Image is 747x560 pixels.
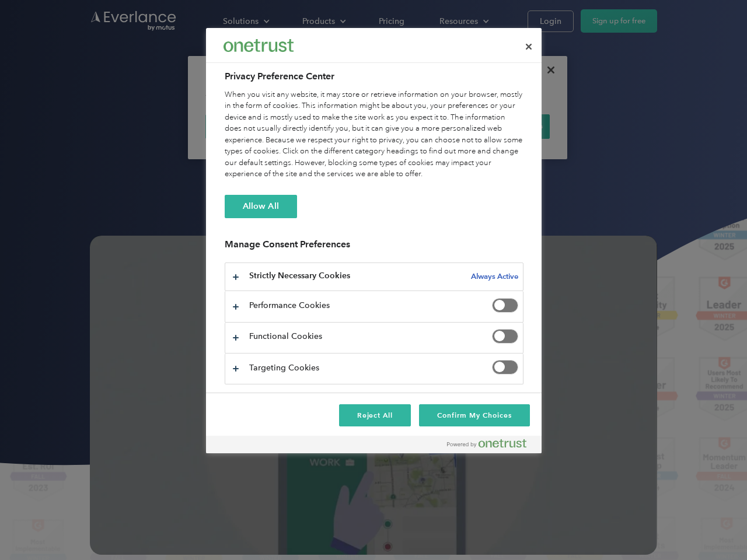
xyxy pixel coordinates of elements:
[206,28,542,453] div: Privacy Preference Center
[224,34,294,57] div: Everlance
[86,69,145,94] input: Submit
[225,69,523,83] h2: Privacy Preference Center
[225,89,523,180] div: When you visit any website, it may store or retrieve information on your browser, mostly in the f...
[339,404,411,426] button: Reject All
[419,404,529,426] button: Confirm My Choices
[224,39,294,51] img: Everlance
[516,34,542,60] button: Close
[447,439,526,448] img: Powered by OneTrust Opens in a new Tab
[447,439,536,453] a: Powered by OneTrust Opens in a new Tab
[206,28,542,453] div: Preference center
[225,239,523,257] h3: Manage Consent Preferences
[225,195,297,218] button: Allow All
